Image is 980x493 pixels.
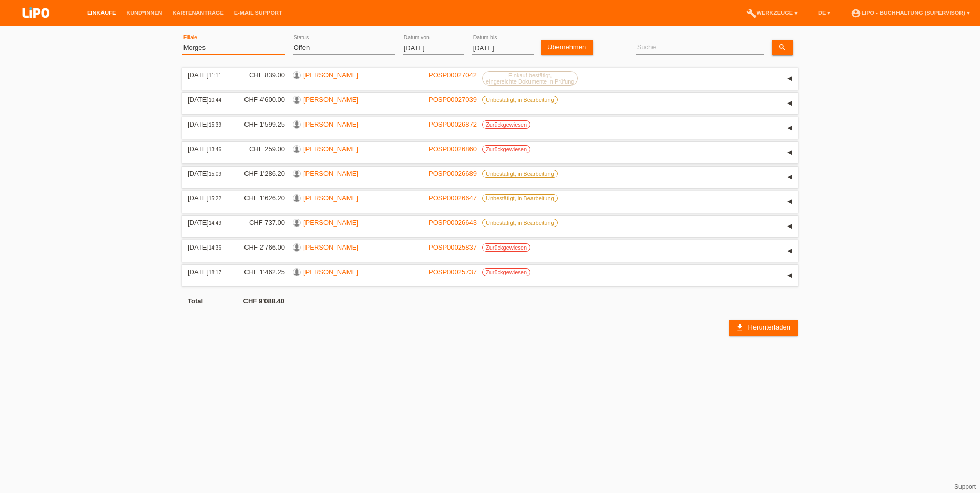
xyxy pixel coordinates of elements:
a: [PERSON_NAME] [303,71,358,79]
span: 13:46 [209,147,221,152]
div: CHF 1'286.20 [236,170,285,177]
a: buildWerkzeuge ▾ [741,10,803,16]
div: CHF 737.00 [236,219,285,227]
a: [PERSON_NAME] [303,170,358,177]
div: CHF 4'600.00 [236,96,285,104]
a: POSP00027039 [428,96,477,104]
a: [PERSON_NAME] [303,243,358,251]
div: auf-/zuklappen [782,243,798,259]
a: [PERSON_NAME] [303,219,358,227]
a: account_circleLIPO - Buchhaltung (Supervisor) ▾ [846,10,975,16]
a: Einkäufe [82,10,121,16]
a: POSP00026643 [428,219,477,227]
span: 15:39 [209,122,221,128]
a: DE ▾ [813,10,835,16]
a: [PERSON_NAME] [303,145,358,153]
span: 14:49 [209,220,221,226]
div: auf-/zuklappen [782,194,798,210]
a: POSP00026860 [428,145,477,153]
label: Unbestätigt, in Bearbeitung [482,170,558,178]
div: [DATE] [188,145,229,153]
div: auf-/zuklappen [782,71,798,87]
b: CHF 9'088.40 [243,297,284,305]
a: LIPO pay [10,21,62,29]
span: 18:17 [209,270,221,275]
div: CHF 259.00 [236,145,285,153]
a: Kund*innen [121,10,167,16]
a: [PERSON_NAME] [303,120,358,128]
div: [DATE] [188,219,229,227]
span: 15:09 [209,171,221,177]
i: search [778,43,786,51]
div: auf-/zuklappen [782,120,798,136]
span: 15:22 [209,196,221,201]
div: CHF 1'462.25 [236,268,285,276]
div: [DATE] [188,170,229,177]
a: Support [954,483,976,490]
i: build [746,8,757,18]
div: [DATE] [188,71,229,79]
span: 10:44 [209,97,221,103]
a: [PERSON_NAME] [303,268,358,276]
div: [DATE] [188,243,229,251]
div: CHF 1'626.20 [236,194,285,202]
div: [DATE] [188,120,229,128]
label: Einkauf bestätigt, eingereichte Dokumente in Prüfung [482,71,578,86]
span: Herunterladen [748,323,790,331]
label: Unbestätigt, in Bearbeitung [482,96,558,104]
label: Zurückgewiesen [482,243,530,252]
a: Übernehmen [541,40,593,55]
a: search [772,40,793,55]
label: Zurückgewiesen [482,145,530,153]
a: POSP00025737 [428,268,477,276]
div: [DATE] [188,194,229,202]
a: E-Mail Support [229,10,288,16]
label: Zurückgewiesen [482,268,530,276]
a: POSP00025837 [428,243,477,251]
div: [DATE] [188,96,229,104]
div: CHF 1'599.25 [236,120,285,128]
div: auf-/zuklappen [782,219,798,234]
div: [DATE] [188,268,229,276]
i: download [736,323,744,332]
label: Zurückgewiesen [482,120,530,129]
a: POSP00026872 [428,120,477,128]
div: auf-/zuklappen [782,170,798,185]
b: Total [188,297,203,305]
div: CHF 839.00 [236,71,285,79]
div: auf-/zuklappen [782,145,798,160]
label: Unbestätigt, in Bearbeitung [482,194,558,202]
label: Unbestätigt, in Bearbeitung [482,219,558,227]
span: 14:36 [209,245,221,251]
div: CHF 2'766.00 [236,243,285,251]
div: auf-/zuklappen [782,96,798,111]
a: POSP00026647 [428,194,477,202]
a: Kartenanträge [168,10,229,16]
a: download Herunterladen [729,320,798,336]
span: 11:11 [209,73,221,78]
a: [PERSON_NAME] [303,96,358,104]
a: POSP00027042 [428,71,477,79]
div: auf-/zuklappen [782,268,798,283]
a: [PERSON_NAME] [303,194,358,202]
a: POSP00026689 [428,170,477,177]
i: account_circle [851,8,861,18]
